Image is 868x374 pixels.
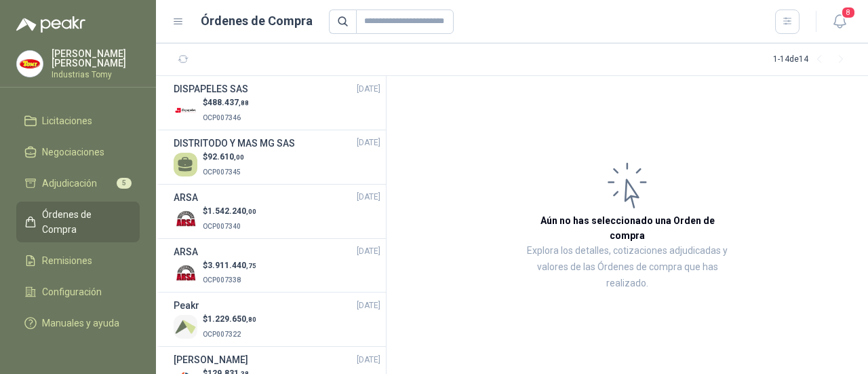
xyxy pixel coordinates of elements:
a: Adjudicación5 [16,170,140,196]
span: [DATE] [357,83,380,96]
div: 1 - 14 de 14 [773,49,852,71]
span: [DATE] [357,136,380,149]
a: DISTRITODO Y MAS MG SAS[DATE] $92.610,00OCP007345 [174,136,380,179]
a: Remisiones [16,248,140,274]
h3: Aún no has seleccionado una Orden de compra [522,213,732,243]
img: Company Logo [174,315,197,339]
a: Configuración [16,279,140,305]
span: Remisiones [42,253,92,268]
a: ARSA[DATE] Company Logo$1.542.240,00OCP007340 [174,190,380,233]
span: OCP007340 [203,223,241,230]
a: Peakr[DATE] Company Logo$1.229.650,80OCP007322 [174,298,380,341]
h3: DISPAPELES SAS [174,81,248,96]
p: [PERSON_NAME] [PERSON_NAME] [52,49,140,68]
span: [DATE] [357,245,380,258]
img: Company Logo [17,51,43,77]
h3: Peakr [174,298,199,313]
a: ARSA[DATE] Company Logo$3.911.440,75OCP007338 [174,244,380,287]
span: Licitaciones [42,113,92,128]
h3: ARSA [174,190,198,205]
p: Industrias Tomy [52,71,140,79]
h1: Órdenes de Compra [201,12,313,31]
a: Negociaciones [16,139,140,165]
h3: ARSA [174,244,198,259]
span: 8 [841,6,856,19]
img: Logo peakr [16,16,85,33]
p: $ [203,259,256,272]
p: $ [203,313,256,326]
img: Company Logo [174,98,197,122]
span: 488.437 [208,98,249,107]
h3: DISTRITODO Y MAS MG SAS [174,136,295,151]
span: 5 [117,178,132,189]
span: Manuales y ayuda [42,316,119,331]
span: OCP007346 [203,114,241,121]
span: ,00 [234,153,244,161]
p: $ [203,96,249,109]
span: OCP007345 [203,168,241,176]
span: Órdenes de Compra [42,207,127,237]
span: OCP007322 [203,331,241,338]
a: DISPAPELES SAS[DATE] Company Logo$488.437,88OCP007346 [174,81,380,124]
span: OCP007338 [203,276,241,284]
span: 1.542.240 [208,206,256,216]
span: [DATE] [357,354,380,367]
button: 8 [827,10,852,34]
p: $ [203,205,256,218]
a: Licitaciones [16,108,140,134]
p: Explora los detalles, cotizaciones adjudicadas y valores de las Órdenes de compra que has realizado. [522,243,732,292]
span: 3.911.440 [208,261,256,270]
a: Órdenes de Compra [16,202,140,242]
span: ,80 [246,316,256,323]
span: Adjudicación [42,176,97,191]
span: ,88 [239,99,249,107]
span: 92.610 [208,152,244,162]
span: ,75 [246,262,256,269]
img: Company Logo [174,261,197,284]
span: [DATE] [357,299,380,312]
img: Company Logo [174,207,197,231]
h3: [PERSON_NAME] [174,352,248,367]
span: 1.229.650 [208,314,256,324]
span: Negociaciones [42,145,104,160]
a: Manuales y ayuda [16,310,140,336]
p: $ [203,151,244,164]
span: ,00 [246,208,256,215]
span: Configuración [42,284,102,299]
span: [DATE] [357,191,380,204]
